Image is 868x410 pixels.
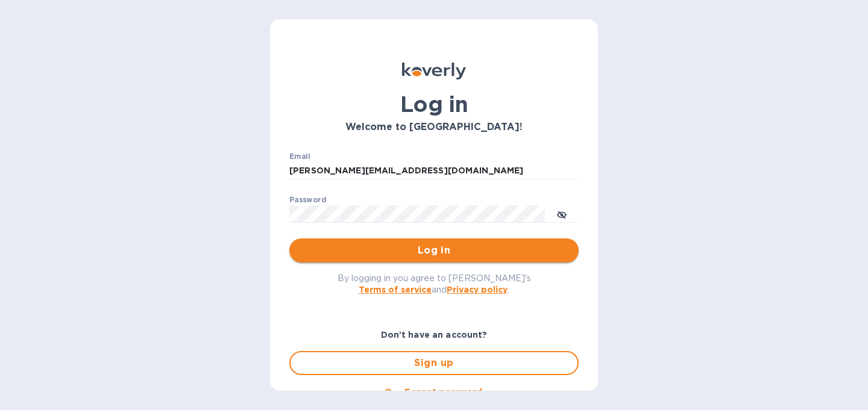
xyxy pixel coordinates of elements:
[289,122,579,133] h3: Welcome to [GEOGRAPHIC_DATA]!
[359,285,432,294] a: Terms of service
[289,238,579,262] button: Log in
[550,202,574,226] button: toggle password visibility
[289,351,579,375] button: Sign up
[289,92,579,117] h1: Log in
[447,285,508,294] a: Privacy policy
[299,243,569,258] span: Log in
[338,273,531,294] span: By logging in you agree to [PERSON_NAME]'s and .
[404,387,482,397] u: Forgot password
[300,356,568,370] span: Sign up
[289,153,310,160] label: Email
[402,63,466,79] img: Koverly
[381,330,488,340] b: Don't have an account?
[289,196,326,203] label: Password
[289,162,579,180] input: Enter email address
